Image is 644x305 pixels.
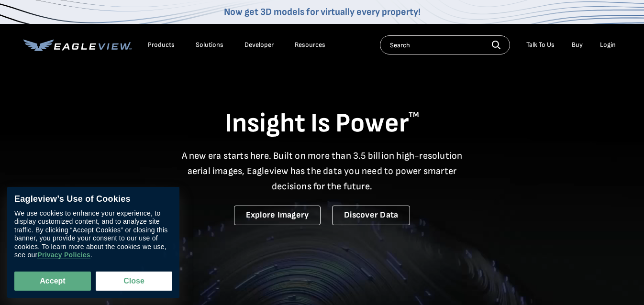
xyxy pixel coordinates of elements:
a: Privacy Policies [37,251,90,260]
button: Accept [14,272,91,291]
div: Login [600,41,616,49]
div: Resources [295,41,325,49]
a: Discover Data [332,206,410,225]
h1: Insight Is Power [23,107,621,141]
button: Close [96,272,172,291]
div: We use cookies to enhance your experience, to display customized content, and to analyze site tra... [14,209,172,260]
sup: TM [409,110,419,120]
div: Talk To Us [526,41,555,49]
p: A new era starts here. Built on more than 3.5 billion high-resolution aerial images, Eagleview ha... [176,148,468,194]
div: Solutions [196,41,223,49]
div: Products [148,41,175,49]
a: Now get 3D models for virtually every property! [224,6,421,18]
div: Eagleview’s Use of Cookies [14,194,172,205]
a: Buy [572,41,583,49]
input: Search [380,35,510,54]
a: Developer [244,41,274,49]
a: Explore Imagery [234,206,321,225]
